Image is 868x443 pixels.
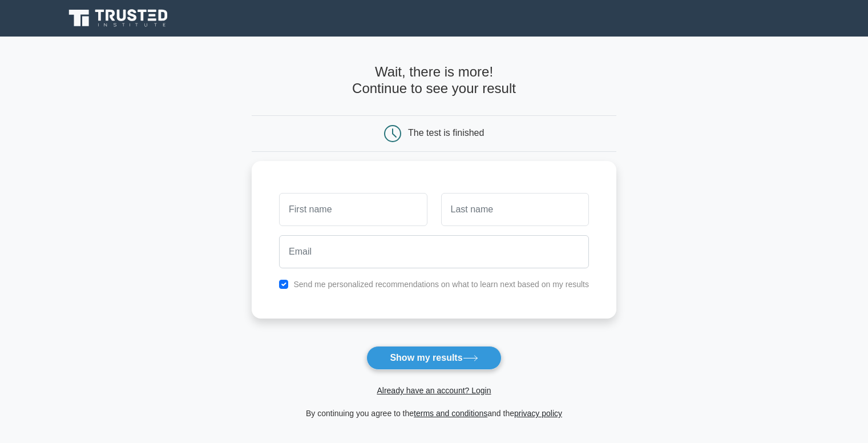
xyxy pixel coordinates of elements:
[279,193,427,226] input: First name
[414,409,487,418] a: terms and conditions
[252,64,616,97] h4: Wait, there is more! Continue to see your result
[366,346,501,370] button: Show my results
[514,409,562,418] a: privacy policy
[293,280,589,289] label: Send me personalized recommendations on what to learn next based on my results
[245,406,623,420] div: By continuing you agree to the and the
[377,386,491,395] a: Already have an account? Login
[441,193,589,226] input: Last name
[408,128,484,138] div: The test is finished
[279,235,589,268] input: Email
